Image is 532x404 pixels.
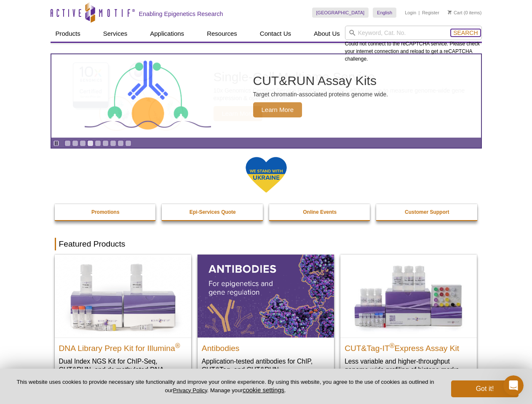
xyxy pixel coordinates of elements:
a: Login [405,10,416,16]
a: Customer Support [376,204,478,220]
h2: Antibodies [202,340,330,353]
a: English [373,8,396,18]
sup: ® [175,342,180,349]
span: Learn More [253,102,302,117]
a: Contact Us [255,26,296,42]
article: CUT&RUN Assay Kits [51,54,481,138]
img: CUT&RUN Assay Kits [85,58,211,135]
a: Toggle autoplay [53,140,59,146]
a: Go to slide 7 [110,140,116,146]
a: Go to slide 9 [125,140,131,146]
a: Services [98,26,133,42]
button: Got it! [451,380,519,397]
h2: CUT&Tag-IT Express Assay Kit [345,340,473,353]
img: All Antibodies [198,255,334,337]
div: Could not connect to the reCAPTCHA service. Please check your internet connection and reload to g... [345,26,482,63]
p: Application-tested antibodies for ChIP, CUT&Tag, and CUT&RUN. [202,357,330,374]
a: Go to slide 6 [102,140,109,146]
sup: ® [390,342,395,349]
a: Epi-Services Quote [162,204,264,220]
img: CUT&Tag-IT® Express Assay Kit [340,255,477,337]
a: Privacy Policy [173,387,207,393]
a: Promotions [55,204,157,220]
span: Search [453,29,478,36]
a: Resources [202,26,242,42]
a: CUT&Tag-IT® Express Assay Kit CUT&Tag-IT®Express Assay Kit Less variable and higher-throughput ge... [340,255,477,382]
iframe: Intercom live chat [503,375,524,396]
h2: Enabling Epigenetics Research [139,10,223,18]
h2: CUT&RUN Assay Kits [253,74,388,87]
input: Keyword, Cat. No. [345,26,482,40]
strong: Epi-Services Quote [190,209,236,215]
li: | [419,8,420,18]
h2: DNA Library Prep Kit for Illumina [59,340,187,353]
p: This website uses cookies to provide necessary site functionality and improve your online experie... [13,378,437,394]
p: Less variable and higher-throughput genome-wide profiling of histone marks​. [345,357,473,374]
button: cookie settings [243,386,284,393]
a: Go to slide 1 [64,140,71,146]
a: Go to slide 3 [80,140,86,146]
a: Applications [145,26,189,42]
strong: Promotions [91,209,120,215]
a: Go to slide 5 [95,140,101,146]
h2: Featured Products [55,238,478,250]
a: CUT&RUN Assay Kits CUT&RUN Assay Kits Target chromatin-associated proteins genome wide. Learn More [51,54,481,138]
strong: Online Events [303,209,337,215]
p: Target chromatin-associated proteins genome wide. [253,90,388,98]
a: DNA Library Prep Kit for Illumina DNA Library Prep Kit for Illumina® Dual Index NGS Kit for ChIP-... [55,255,191,391]
a: Online Events [269,204,371,220]
p: Dual Index NGS Kit for ChIP-Seq, CUT&RUN, and ds methylated DNA assays. [59,357,187,383]
a: Register [422,10,439,16]
img: We Stand With Ukraine [245,156,287,194]
a: All Antibodies Antibodies Application-tested antibodies for ChIP, CUT&Tag, and CUT&RUN. [198,255,334,382]
a: Cart [448,10,462,16]
a: About Us [309,26,345,42]
a: Go to slide 2 [72,140,78,146]
strong: Customer Support [405,209,449,215]
li: (0 items) [448,8,482,18]
a: [GEOGRAPHIC_DATA] [312,8,369,18]
img: Your Cart [448,10,452,14]
button: Search [451,29,480,37]
a: Go to slide 4 [87,140,94,146]
a: Products [51,26,86,42]
a: Go to slide 8 [118,140,124,146]
img: DNA Library Prep Kit for Illumina [55,255,191,337]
